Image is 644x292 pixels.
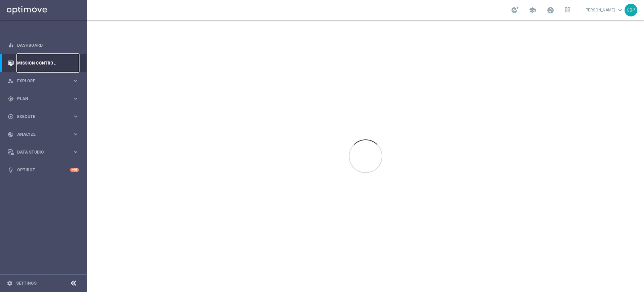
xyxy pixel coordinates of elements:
[16,281,37,285] a: Settings
[7,60,79,66] button: Mission Control
[17,150,72,154] span: Data Studio
[616,6,624,14] span: keyboard_arrow_down
[17,54,79,72] a: Mission Control
[8,149,72,155] div: Data Studio
[8,54,79,72] div: Mission Control
[17,132,72,136] span: Analyze
[72,95,79,102] i: keyboard_arrow_right
[8,36,79,54] div: Dashboard
[8,78,72,84] div: Explore
[8,167,14,173] i: lightbulb
[72,131,79,137] i: keyboard_arrow_right
[8,131,14,137] i: track_changes
[8,78,14,84] i: person_search
[7,96,79,101] button: gps_fixed Plan keyboard_arrow_right
[7,150,79,155] button: Data Studio keyboard_arrow_right
[7,132,79,137] button: track_changes Analyze keyboard_arrow_right
[7,114,79,119] button: play_circle_outline Execute keyboard_arrow_right
[8,42,14,48] i: equalizer
[17,161,70,179] a: Optibot
[8,114,14,120] i: play_circle_outline
[8,161,79,179] div: Optibot
[8,114,72,120] div: Execute
[7,78,79,84] button: person_search Explore keyboard_arrow_right
[17,115,72,119] span: Execute
[17,79,72,83] span: Explore
[584,5,625,15] a: [PERSON_NAME]keyboard_arrow_down
[8,96,72,102] div: Plan
[7,43,79,48] button: equalizer Dashboard
[72,78,79,84] i: keyboard_arrow_right
[70,168,79,172] div: +10
[72,149,79,155] i: keyboard_arrow_right
[529,6,536,14] span: school
[8,131,72,137] div: Analyze
[7,167,79,173] button: lightbulb Optibot +10
[7,280,13,286] i: settings
[8,96,14,102] i: gps_fixed
[17,36,79,54] a: Dashboard
[72,113,79,120] i: keyboard_arrow_right
[17,97,72,101] span: Plan
[625,4,637,16] div: CP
